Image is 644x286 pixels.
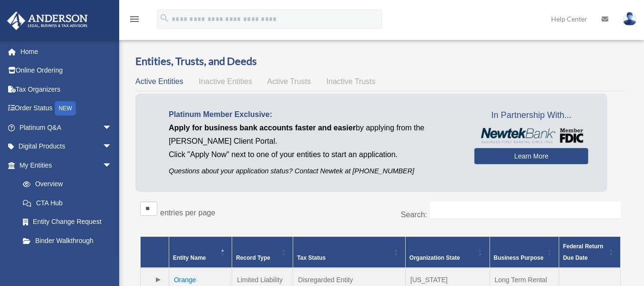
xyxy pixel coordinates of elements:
[169,108,460,121] p: Platinum Member Exclusive:
[169,165,460,177] p: Questions about your application status? Contact Newtek at [PHONE_NUMBER]
[297,254,326,261] span: Tax Status
[409,254,460,261] span: Organization State
[169,124,356,132] span: Apply for business bank accounts faster and easier
[327,77,376,85] span: Inactive Trusts
[102,137,122,157] span: arrow_drop_down
[4,11,91,30] img: Anderson Advisors Platinum Portal
[13,175,117,194] a: Overview
[236,254,270,261] span: Record Type
[474,148,588,164] a: Learn More
[160,209,215,217] label: entries per page
[267,77,311,85] span: Active Trusts
[232,237,293,268] th: Record Type: Activate to sort
[169,237,232,268] th: Entity Name: Activate to invert sorting
[7,118,126,137] a: Platinum Q&Aarrow_drop_down
[199,77,252,85] span: Inactive Entities
[7,99,126,118] a: Order StatusNEW
[559,237,620,268] th: Federal Return Due Date: Activate to sort
[13,212,122,232] a: Entity Change Request
[479,128,583,143] img: NewtekBankLogoSM.png
[135,77,183,85] span: Active Entities
[13,193,122,212] a: CTA Hub
[7,42,126,61] a: Home
[102,118,122,138] span: arrow_drop_down
[135,54,625,69] h3: Entities, Trusts, and Deeds
[55,101,76,116] div: NEW
[173,254,206,261] span: Entity Name
[169,148,460,161] p: Click "Apply Now" next to one of your entities to start an application.
[7,61,126,80] a: Online Ordering
[102,156,122,175] span: arrow_drop_down
[623,12,637,26] img: User Pic
[293,237,406,268] th: Tax Status: Activate to sort
[474,108,588,123] span: In Partnership With...
[7,137,126,156] a: Digital Productsarrow_drop_down
[7,156,122,175] a: My Entitiesarrow_drop_down
[129,17,140,25] a: menu
[563,243,603,261] span: Federal Return Due Date
[401,211,427,219] label: Search:
[405,237,490,268] th: Organization State: Activate to sort
[494,254,544,261] span: Business Purpose
[7,80,126,99] a: Tax Organizers
[129,13,140,25] i: menu
[490,237,559,268] th: Business Purpose: Activate to sort
[13,250,122,269] a: My Blueprint
[159,13,170,23] i: search
[13,231,122,250] a: Binder Walkthrough
[169,121,460,148] p: by applying from the [PERSON_NAME] Client Portal.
